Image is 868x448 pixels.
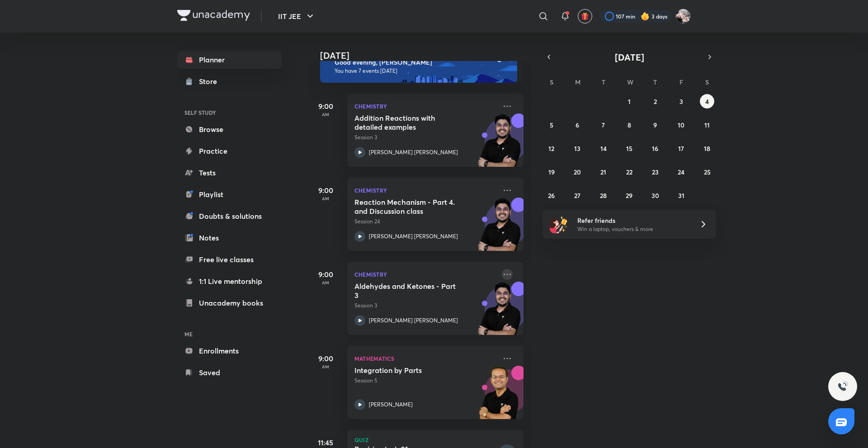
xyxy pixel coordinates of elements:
[575,78,580,86] abbr: Monday
[578,9,592,24] button: avatar
[177,207,282,225] a: Doubts & solutions
[177,10,250,23] a: Company Logo
[653,78,657,86] abbr: Thursday
[335,67,509,75] p: You have 7 events [DATE]
[320,50,533,61] h4: [DATE]
[177,342,282,360] a: Enrollments
[273,7,321,25] button: IIT JEE
[474,198,524,260] img: unacademy
[369,316,458,325] p: [PERSON_NAME] [PERSON_NAME]
[177,294,282,312] a: Unacademy books
[570,188,585,203] button: October 27, 2025
[177,72,282,90] a: Store
[679,78,683,86] abbr: Friday
[570,118,585,132] button: October 6, 2025
[544,165,559,179] button: October 19, 2025
[307,101,344,112] h5: 9:00
[615,51,644,63] span: [DATE]
[652,144,658,153] abbr: October 16, 2025
[628,97,631,106] abbr: October 1, 2025
[654,97,657,106] abbr: October 2, 2025
[307,185,344,196] h5: 9:00
[626,144,632,153] abbr: October 15, 2025
[596,118,611,132] button: October 7, 2025
[177,185,282,203] a: Playlist
[177,229,282,247] a: Notes
[626,191,632,200] abbr: October 29, 2025
[596,141,611,156] button: October 14, 2025
[354,269,496,280] p: Chemistry
[627,78,633,86] abbr: Wednesday
[335,58,509,66] h6: Good evening, [PERSON_NAME]
[555,51,703,63] button: [DATE]
[674,141,689,156] button: October 17, 2025
[544,118,559,132] button: October 5, 2025
[704,144,710,153] abbr: October 18, 2025
[307,269,344,280] h5: 9:00
[577,225,689,233] p: Win a laptop, vouchers & more
[369,232,458,241] p: [PERSON_NAME] [PERSON_NAME]
[700,141,714,156] button: October 18, 2025
[307,112,344,117] p: AM
[177,250,282,269] a: Free live classes
[600,168,606,176] abbr: October 21, 2025
[596,188,611,203] button: October 28, 2025
[596,165,611,179] button: October 21, 2025
[354,217,496,226] p: Session 24
[641,12,650,21] img: streak
[577,216,689,225] h6: Refer friends
[354,113,467,132] h5: Addition Reactions with detailed examples
[602,121,605,129] abbr: October 7, 2025
[177,10,250,21] img: Company Logo
[648,141,662,156] button: October 16, 2025
[177,272,282,290] a: 1:1 Live mentorship
[177,120,282,138] a: Browse
[550,78,553,86] abbr: Sunday
[354,302,496,310] p: Session 3
[622,118,637,132] button: October 8, 2025
[574,191,580,200] abbr: October 27, 2025
[700,165,714,179] button: October 25, 2025
[354,353,496,364] p: Mathematics
[674,118,689,132] button: October 10, 2025
[550,215,568,233] img: referral
[627,121,631,129] abbr: October 8, 2025
[548,168,555,176] abbr: October 19, 2025
[369,401,413,409] p: [PERSON_NAME]
[600,191,607,200] abbr: October 28, 2025
[704,168,711,176] abbr: October 25, 2025
[574,144,580,153] abbr: October 13, 2025
[651,191,659,200] abbr: October 30, 2025
[704,121,710,129] abbr: October 11, 2025
[674,188,689,203] button: October 31, 2025
[678,121,684,129] abbr: October 10, 2025
[354,437,516,443] p: Quiz
[548,191,555,200] abbr: October 26, 2025
[307,364,344,369] p: AM
[354,133,496,141] p: Session 3
[548,144,554,153] abbr: October 12, 2025
[177,326,282,342] h6: ME
[354,198,467,216] h5: Reaction Mechanism - Part 4. and Discussion class
[679,97,683,106] abbr: October 3, 2025
[648,118,662,132] button: October 9, 2025
[550,121,553,129] abbr: October 5, 2025
[622,141,637,156] button: October 15, 2025
[674,165,689,179] button: October 24, 2025
[678,168,684,176] abbr: October 24, 2025
[700,118,714,132] button: October 11, 2025
[581,12,589,20] img: avatar
[837,381,848,392] img: ttu
[622,188,637,203] button: October 29, 2025
[622,165,637,179] button: October 22, 2025
[307,280,344,285] p: AM
[354,101,496,112] p: Chemistry
[648,188,662,203] button: October 30, 2025
[675,9,691,24] img: Navin Raj
[474,366,524,428] img: unacademy
[602,78,605,86] abbr: Tuesday
[678,191,684,200] abbr: October 31, 2025
[474,282,524,344] img: unacademy
[320,50,517,83] img: evening
[307,196,344,201] p: AM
